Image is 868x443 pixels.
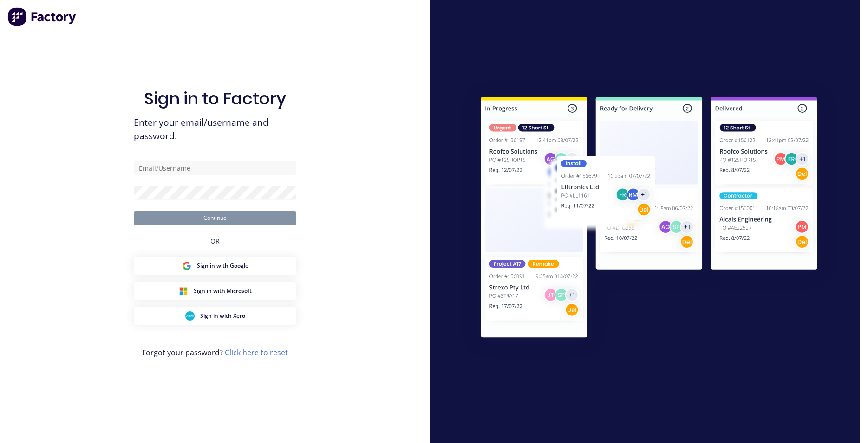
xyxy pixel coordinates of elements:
div: OR [210,225,220,257]
span: Forgot your password? [142,347,288,358]
input: Email/Username [134,161,296,175]
button: Xero Sign inSign in with Xero [134,307,296,325]
span: Enter your email/username and password. [134,116,296,143]
span: Sign in with Xero [200,312,245,320]
a: Click here to reset [225,347,288,358]
button: Continue [134,211,296,225]
img: Microsoft Sign in [179,286,188,295]
img: Sign in [460,78,838,360]
button: Google Sign inSign in with Google [134,257,296,275]
img: Google Sign in [182,261,191,270]
img: Factory [7,7,77,26]
span: Sign in with Google [197,262,248,270]
span: Sign in with Microsoft [194,287,252,295]
img: Xero Sign in [185,311,195,321]
h1: Sign in to Factory [144,89,286,109]
button: Microsoft Sign inSign in with Microsoft [134,282,296,300]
